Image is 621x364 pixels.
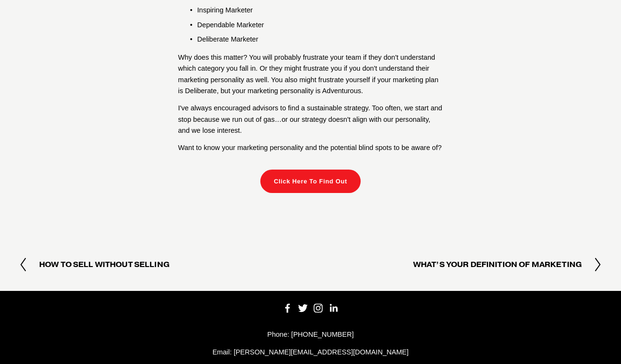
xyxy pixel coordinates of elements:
[197,34,443,45] p: Deliberate Marketer
[178,103,443,136] p: I've always encouraged advisors to find a sustainable strategy. Too often, we start and stop beca...
[178,52,443,96] p: Why does this matter? You will probably frustrate your team if they don't understand which catego...
[19,329,602,340] p: Phone: [PHONE_NUMBER]
[19,347,602,358] p: Email: [PERSON_NAME][EMAIL_ADDRESS][DOMAIN_NAME]
[39,261,170,268] h2: How to sell without selling
[413,261,582,268] h2: What’s your definition of marketing
[413,257,602,272] a: What’s your definition of marketing
[197,5,443,16] p: Inspiring Marketer
[19,257,170,272] a: How to sell without selling
[197,20,443,31] p: Dependable Marketer
[178,142,443,153] p: Want to know your marketing personality and the potential blind spots to be aware of?
[298,303,308,313] a: Twitter
[260,170,361,193] a: Click Here To Find Out
[329,303,338,313] a: LinkedIn
[283,303,292,313] a: Facebook
[313,303,323,313] a: Instagram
